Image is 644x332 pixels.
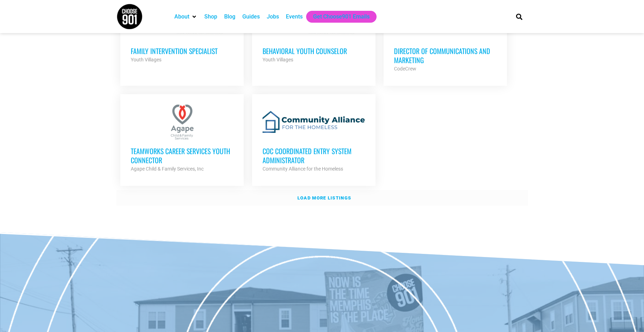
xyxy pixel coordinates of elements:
[263,57,293,62] strong: Youth Villages
[242,13,260,21] a: Guides
[297,195,351,201] strong: Load more listings
[513,11,525,22] div: Search
[131,166,204,172] strong: Agape Child & Family Services, Inc
[267,13,279,21] a: Jobs
[131,146,233,165] h3: TeamWorks Career Services Youth Connector
[174,13,189,21] a: About
[131,46,233,55] h3: Family Intervention Specialist
[286,13,303,21] a: Events
[252,94,376,183] a: CoC Coordinated Entry System Administrator Community Alliance for the Homeless
[313,13,370,21] a: Get Choose901 Emails
[263,146,365,165] h3: CoC Coordinated Entry System Administrator
[263,166,343,172] strong: Community Alliance for the Homeless
[263,46,365,55] h3: Behavioral Youth Counselor
[120,94,244,183] a: TeamWorks Career Services Youth Connector Agape Child & Family Services, Inc
[394,66,416,71] strong: CodeCrew
[171,11,201,23] div: About
[394,46,497,65] h3: Director of Communications and Marketing
[131,57,161,62] strong: Youth Villages
[171,11,504,23] nav: Main nav
[224,13,235,21] a: Blog
[116,190,528,206] a: Load more listings
[204,13,217,21] a: Shop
